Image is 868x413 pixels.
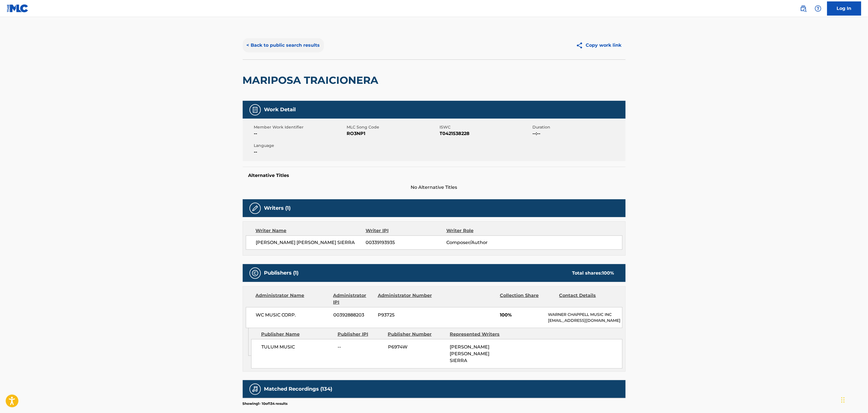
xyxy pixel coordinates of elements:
span: P6974W [388,344,446,350]
div: Collection Share [500,292,555,306]
div: Administrator IPI [333,292,374,306]
span: WC MUSIC CORP. [256,312,329,318]
span: Member Work Identifier [254,124,346,130]
div: Publisher IPI [338,331,384,338]
div: Administrator Number [378,292,433,306]
img: Matched Recordings [252,386,259,393]
img: Copy work link [576,42,586,49]
div: Help [812,3,824,14]
h5: Alternative Titles [248,173,620,178]
h5: Writers (1) [264,205,291,211]
span: --:-- [533,130,624,137]
img: MLC Logo [7,4,29,12]
span: TULUM MUSIC [261,344,334,350]
a: Log In [827,1,861,16]
span: Duration [533,124,624,130]
img: Writers [252,205,259,212]
div: Contact Details [559,292,614,306]
h5: Publishers (1) [264,270,299,276]
div: Publisher Number [388,331,446,338]
button: < Back to public search results [243,38,324,52]
span: 00339193935 [366,239,446,246]
span: [PERSON_NAME] [PERSON_NAME] SIERRA [256,239,366,246]
span: 100 % [602,270,614,276]
a: Public Search [798,3,809,14]
span: P93725 [378,312,433,318]
h5: Work Detail [264,106,296,113]
div: Administrator Name [256,292,329,306]
div: Drag [841,391,845,408]
span: ISWC [440,124,531,130]
span: 00392888203 [333,312,374,318]
div: Writer IPI [366,227,446,234]
div: Writer Name [256,227,366,234]
span: MLC Song Code [347,124,438,130]
p: Showing 1 - 10 of 134 results [243,401,288,406]
span: RO3NP1 [347,130,438,137]
img: Publishers [252,270,259,277]
div: Total shares: [572,270,614,277]
span: -- [254,149,346,155]
img: Work Detail [252,106,259,113]
span: T0421538228 [440,130,531,137]
div: Writer Role [446,227,520,234]
div: Publisher Name [261,331,333,338]
span: Language [254,143,346,149]
p: WARNER CHAPPELL MUSIC INC [548,312,622,318]
span: 100% [500,312,544,318]
iframe: Chat Widget [840,386,868,413]
p: [EMAIL_ADDRESS][DOMAIN_NAME] [548,318,622,324]
h2: MARIPOSA TRAICIONERA [243,74,381,87]
div: Represented Writers [450,331,508,338]
img: help [815,5,822,12]
span: No Alternative Titles [243,184,626,191]
img: search [800,5,807,12]
button: Copy work link [572,38,626,52]
span: Composer/Author [446,239,520,246]
span: [PERSON_NAME] [PERSON_NAME] SIERRA [450,344,490,363]
span: -- [338,344,384,350]
h5: Matched Recordings (134) [264,386,332,392]
span: -- [254,130,346,137]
